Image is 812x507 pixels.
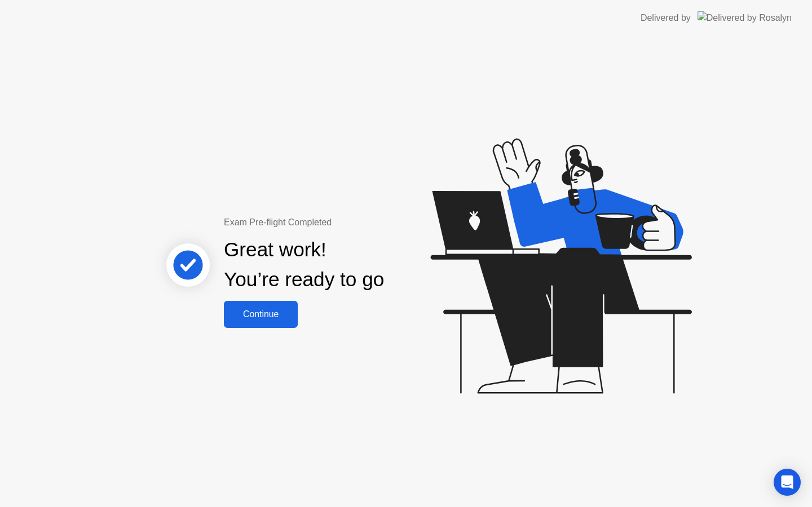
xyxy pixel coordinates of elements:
div: Open Intercom Messenger [774,469,801,496]
div: Exam Pre-flight Completed [224,216,457,229]
div: Delivered by [641,11,691,25]
img: Delivered by Rosalyn [698,11,792,24]
button: Continue [224,301,298,328]
div: Continue [227,309,294,319]
div: Great work! You’re ready to go [224,235,384,295]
